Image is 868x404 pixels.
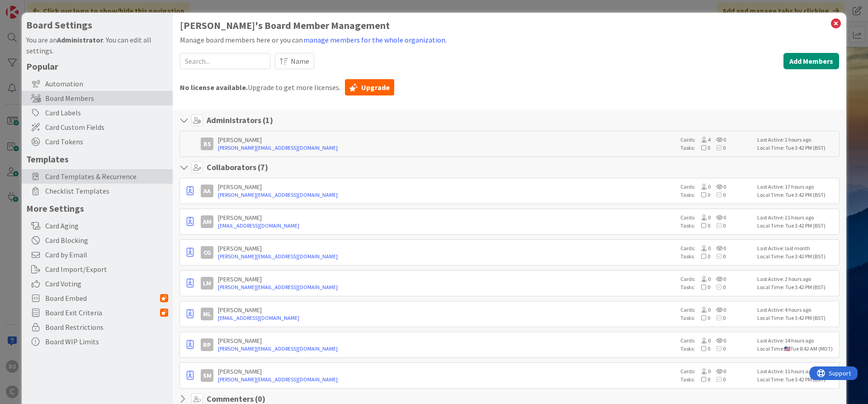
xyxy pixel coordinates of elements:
div: You are an . You can edit all settings. [26,34,168,56]
div: [PERSON_NAME] [218,275,676,283]
div: Cards: [680,214,753,222]
div: ML [201,308,213,320]
span: 0 [695,368,711,375]
span: 0 [711,245,726,252]
div: Last Active: 21 hours ago [757,214,836,222]
a: [PERSON_NAME][EMAIL_ADDRESS][DOMAIN_NAME] [218,144,676,152]
button: Name [275,53,314,69]
div: [PERSON_NAME] [218,136,676,144]
a: [PERSON_NAME][EMAIL_ADDRESS][DOMAIN_NAME] [218,375,676,384]
span: 0 [695,183,711,190]
div: Local Time: Tue 3:42 PM (BST) [757,314,836,322]
span: 0 [710,345,726,352]
h4: Board Settings [26,19,168,31]
div: Local Time: Tue 3:42 PM (BST) [757,375,836,384]
div: Local Time: Tue 3:42 PM (BST) [757,144,836,152]
div: Board Members [22,91,173,105]
div: Card Blocking [22,233,173,247]
div: CG [201,246,213,259]
a: [EMAIL_ADDRESS][DOMAIN_NAME] [218,314,676,322]
span: Card Tokens [45,136,168,147]
div: Cards: [680,183,753,191]
span: Name [291,56,309,67]
span: Card by Email [45,249,168,260]
h5: Popular [26,61,168,72]
h5: Templates [26,153,168,165]
div: AM [201,215,213,228]
div: LM [201,277,213,290]
div: [PERSON_NAME] [218,183,676,191]
div: Last Active: 2 hours ago [757,275,836,283]
span: 0 [695,222,710,229]
div: Automation [22,76,173,91]
span: 0 [695,191,710,198]
div: [PERSON_NAME] [218,337,676,345]
span: 0 [710,253,726,260]
div: Cards: [680,244,753,252]
b: No license available. [180,83,248,92]
b: Administrator [57,35,103,44]
h5: More Settings [26,203,168,214]
a: [PERSON_NAME][EMAIL_ADDRESS][DOMAIN_NAME] [218,252,676,261]
span: 0 [711,136,726,143]
div: Last Active: 14 hours ago [757,337,836,345]
div: Cards: [680,306,753,314]
button: manage members for the whole organization. [303,34,447,46]
h4: Administrators [207,115,273,125]
h1: [PERSON_NAME]'s Board Member Management [180,20,839,31]
div: Cards: [680,136,753,144]
span: 0 [695,276,711,282]
div: Last Active: last month [757,244,836,252]
div: Board WIP Limits [22,334,173,349]
a: [EMAIL_ADDRESS][DOMAIN_NAME] [218,222,676,230]
span: Checklist Templates [45,185,168,196]
div: Tasks: [680,252,753,261]
div: BS [201,138,213,150]
span: 0 [711,214,726,221]
div: Last Active: 2 hours ago [757,136,836,144]
span: 0 [695,214,711,221]
div: Last Active: 11 hours ago [757,367,836,375]
div: Cards: [680,367,753,375]
a: [PERSON_NAME][EMAIL_ADDRESS][DOMAIN_NAME] [218,283,676,291]
span: 0 [710,191,726,198]
span: 0 [695,337,711,344]
a: Upgrade [345,79,394,95]
div: Local Time: Tue 3:42 PM (BST) [757,222,836,230]
h4: Collaborators [207,162,268,172]
div: Tasks: [680,144,753,152]
div: Tasks: [680,283,753,291]
div: Tasks: [680,191,753,199]
div: Local Time: Tue 8:42 AM (MDT) [757,345,836,353]
div: RP [201,338,213,351]
span: 0 [695,284,710,290]
img: us.png [784,347,790,351]
span: 0 [710,284,726,290]
span: 0 [711,306,726,313]
span: 0 [711,183,726,190]
span: 0 [695,245,711,252]
div: SM [201,369,213,382]
span: 0 [710,376,726,383]
div: AA [201,185,213,197]
div: Card Import/Export [22,262,173,276]
div: [PERSON_NAME] [218,214,676,222]
span: 0 [695,253,710,260]
a: [PERSON_NAME][EMAIL_ADDRESS][DOMAIN_NAME] [218,345,676,353]
div: [PERSON_NAME] [218,367,676,375]
h4: Commenters [207,394,265,404]
div: Tasks: [680,222,753,230]
div: Tasks: [680,314,753,322]
span: ( 7 ) [258,162,268,172]
div: Local Time: Tue 3:42 PM (BST) [757,191,836,199]
div: [PERSON_NAME] [218,306,676,314]
div: Last Active: 17 hours ago [757,183,836,191]
span: 0 [710,144,726,151]
span: 0 [711,276,726,282]
button: Add Members [783,53,839,69]
div: [PERSON_NAME] [218,244,676,252]
span: Card Voting [45,278,168,289]
span: 0 [711,368,726,375]
div: Cards: [680,275,753,283]
span: 0 [710,222,726,229]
